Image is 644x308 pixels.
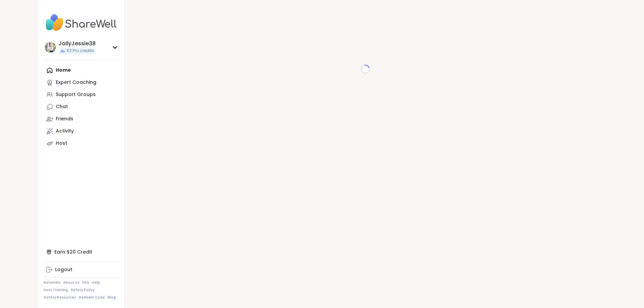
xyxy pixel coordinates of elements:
[44,295,76,300] a: Safety Resources
[44,137,119,149] a: Host
[44,264,119,276] a: Logout
[67,48,94,54] span: 62 Pro credits
[56,91,96,98] div: Support Groups
[44,288,68,292] a: Host Training
[56,103,68,110] div: Chat
[44,246,119,258] div: Earn $20 Credit
[108,295,116,300] a: Blog
[92,280,100,285] a: Help
[56,116,73,122] div: Friends
[44,125,119,137] a: Activity
[44,101,119,113] a: Chat
[79,295,105,300] a: Redeem Code
[56,128,74,135] div: Activity
[55,266,72,273] div: Logout
[44,89,119,101] a: Support Groups
[44,76,119,89] a: Expert Coaching
[56,79,96,86] div: Expert Coaching
[63,280,79,285] a: About Us
[56,140,67,147] div: Host
[71,288,95,292] a: Safety Policy
[44,11,119,34] img: ShareWell Nav Logo
[44,113,119,125] a: Friends
[44,280,61,285] a: Referrals
[45,42,56,53] img: JollyJessie38
[82,280,89,285] a: FAQ
[58,40,96,47] div: JollyJessie38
